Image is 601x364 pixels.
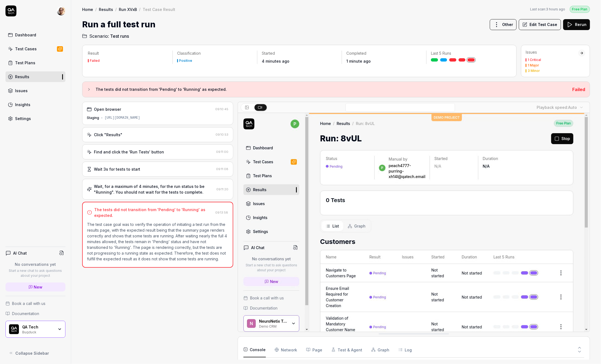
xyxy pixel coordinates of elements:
[275,342,297,357] button: Network
[15,60,35,66] div: Test Plans
[216,187,229,191] time: 09:11:20
[306,342,323,357] button: Page
[243,342,266,357] button: Console
[94,106,121,112] div: Open browser
[5,43,65,54] a: Test Cases
[215,211,228,214] time: 09:13:58
[5,321,65,338] button: QA Tech LogoQA TechBugduck
[15,102,30,107] div: Insights
[570,5,590,13] button: Free Plan
[15,74,29,80] div: Results
[143,7,175,12] div: Test Case Result
[13,250,27,256] h4: AI Chat
[119,7,137,12] a: Run XVxB
[34,284,43,290] span: New
[528,58,541,62] div: 1 Critical
[5,71,65,82] a: Results
[96,86,568,93] h3: The tests did not transition from 'Pending' to 'Running' as expected.
[82,33,129,39] a: Scenario:Test runs
[216,150,229,154] time: 09:11:00
[15,32,36,38] div: Dashboard
[5,113,65,124] a: Settings
[5,268,65,278] p: Start a new chat to ask questions about your project
[115,7,117,12] div: /
[94,166,140,172] div: Wait 3s for tests to start
[87,115,99,120] div: Staging
[528,69,540,72] div: 3 Minor
[9,324,19,334] img: QA Tech Logo
[15,116,31,121] div: Settings
[573,87,585,92] span: Failed
[519,19,561,30] button: Edit Test Case
[5,85,65,96] a: Issues
[87,86,568,93] button: The tests did not transition from 'Pending' to 'Running' as expected.
[537,104,577,110] div: Playback speed:
[12,301,45,306] span: Book a call with us
[216,167,229,171] time: 09:11:08
[99,7,113,12] a: Results
[490,19,517,30] button: Other
[177,51,253,56] p: Classification
[346,51,422,56] p: Completed
[15,88,28,94] div: Issues
[94,184,214,195] div: Wait, for a maximum of 4 minutes, for the run status to be "Running". You should not wait for the...
[94,132,122,138] div: Click "Results"
[570,6,590,13] div: Free Plan
[110,33,129,39] span: Test runs
[530,7,565,12] button: Last scan:3 hours ago
[5,301,65,306] a: Book a call with us
[5,99,65,110] a: Insights
[215,107,229,111] time: 09:10:45
[22,330,54,334] div: Bugduck
[94,149,164,155] div: Find and click the 'Run Tests' button
[15,46,37,52] div: Test Cases
[5,283,65,292] a: New
[215,133,229,136] time: 09:10:53
[5,348,65,359] button: Collapse Sidebar
[87,222,228,262] p: The test case goal was to verify the operation of initiating a test run from the results page, wi...
[179,59,192,62] div: Positive
[431,51,507,56] p: Last 5 Runs
[94,207,213,218] div: The tests did not transition from 'Pending' to 'Running' as expected.
[262,51,337,56] p: Started
[82,7,93,12] a: Home
[5,261,65,267] p: No conversations yet
[530,7,565,12] span: Last scan:
[57,7,65,15] img: 704fe57e-bae9-4a0d-8bcb-c4203d9f0bb2.jpeg
[526,49,578,55] div: Issues
[139,7,140,12] div: /
[88,51,168,56] p: Result
[5,311,65,316] a: Documentation
[90,59,100,62] div: Failed
[398,342,412,357] button: Log
[95,7,97,12] div: /
[331,342,363,357] button: Test & Agent
[12,311,39,316] span: Documentation
[262,59,289,63] time: 4 minutes ago
[563,19,590,30] button: Rerun
[371,342,390,357] button: Graph
[22,325,54,330] div: QA Tech
[5,30,65,40] a: Dashboard
[546,7,565,11] time: 3 hours ago
[528,64,539,67] div: 1 Major
[82,18,156,31] h1: Run a full test run
[5,57,65,68] a: Test Plans
[88,33,109,39] span: Scenario:
[15,350,49,356] span: Collapse Sidebar
[346,59,371,63] time: 1 minute ago
[105,115,140,120] div: [URL][DOMAIN_NAME]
